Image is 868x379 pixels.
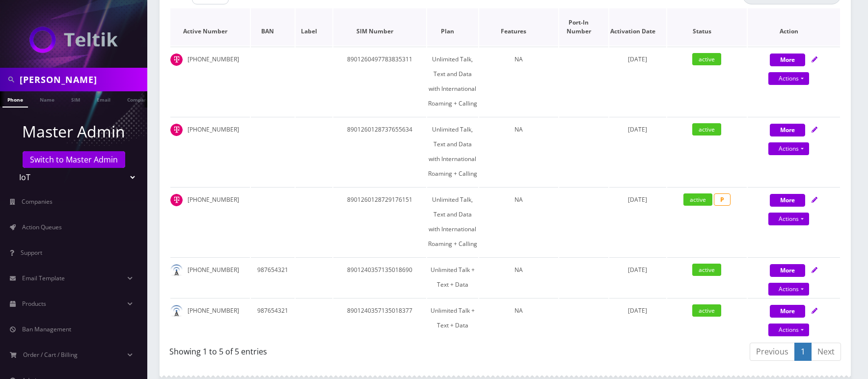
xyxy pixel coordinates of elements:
span: active [692,304,721,317]
img: t_img.png [170,124,183,136]
td: 8901260128737655634 [333,117,426,186]
div: Showing 1 to 5 of 5 entries [169,342,498,357]
span: [DATE] [628,195,647,204]
td: 8901260497783835311 [333,47,426,116]
span: [DATE] [628,306,647,315]
a: Name [35,91,59,107]
span: active [692,264,721,276]
img: default.png [170,264,183,276]
a: Switch to Master Admin [23,151,125,168]
td: [PHONE_NUMBER] [170,117,250,186]
span: active [692,53,721,65]
a: Email [92,91,115,107]
td: 987654321 [251,298,295,338]
td: NA [479,298,559,338]
td: 8901240357135018377 [333,298,426,338]
td: [PHONE_NUMBER] [170,47,250,116]
a: Phone [2,91,28,108]
span: active [683,193,712,206]
th: SIM Number: activate to sort column ascending [333,8,426,46]
a: Actions [768,283,809,296]
td: Unlimited Talk + Text + Data [427,257,478,297]
span: [DATE] [628,125,647,134]
span: Email Template [22,274,65,282]
td: 8901260128729176151 [333,187,426,256]
td: [PHONE_NUMBER] [170,187,250,256]
td: NA [479,257,559,297]
span: Companies [22,197,53,206]
span: Ban Management [22,325,71,333]
img: IoT [29,27,118,53]
td: Unlimited Talk, Text and Data with International Roaming + Calling [427,187,478,256]
button: More [770,54,805,66]
span: Support [21,248,42,257]
th: Status: activate to sort column ascending [667,8,747,46]
span: P [714,193,731,206]
a: Company [122,91,155,107]
td: NA [479,187,559,256]
button: More [770,305,805,318]
th: Features: activate to sort column ascending [479,8,559,46]
span: [DATE] [628,55,647,63]
button: More [770,194,805,207]
a: Next [811,343,841,361]
img: t_img.png [170,54,183,66]
td: [PHONE_NUMBER] [170,298,250,338]
td: NA [479,47,559,116]
a: Previous [750,343,795,361]
th: Port-In Number: activate to sort column ascending [559,8,608,46]
a: Actions [768,213,809,225]
a: Actions [768,324,809,336]
td: 987654321 [251,257,295,297]
button: More [770,264,805,277]
td: 8901240357135018690 [333,257,426,297]
a: SIM [66,91,85,107]
th: Plan: activate to sort column ascending [427,8,478,46]
input: Search in Company [20,70,145,89]
th: BAN: activate to sort column ascending [251,8,295,46]
img: t_img.png [170,194,183,206]
span: active [692,123,721,135]
button: More [770,124,805,136]
td: NA [479,117,559,186]
span: Products [22,299,46,308]
td: Unlimited Talk + Text + Data [427,298,478,338]
th: Label: activate to sort column ascending [296,8,332,46]
img: default.png [170,305,183,317]
th: Action: activate to sort column ascending [748,8,840,46]
td: [PHONE_NUMBER] [170,257,250,297]
th: Activation Date: activate to sort column ascending [609,8,666,46]
a: 1 [794,343,812,361]
th: Active Number: activate to sort column ascending [170,8,250,46]
span: [DATE] [628,266,647,274]
span: Action Queues [22,223,62,231]
td: Unlimited Talk, Text and Data with International Roaming + Calling [427,47,478,116]
td: Unlimited Talk, Text and Data with International Roaming + Calling [427,117,478,186]
a: Actions [768,72,809,85]
span: Order / Cart / Billing [23,351,78,359]
a: Actions [768,142,809,155]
